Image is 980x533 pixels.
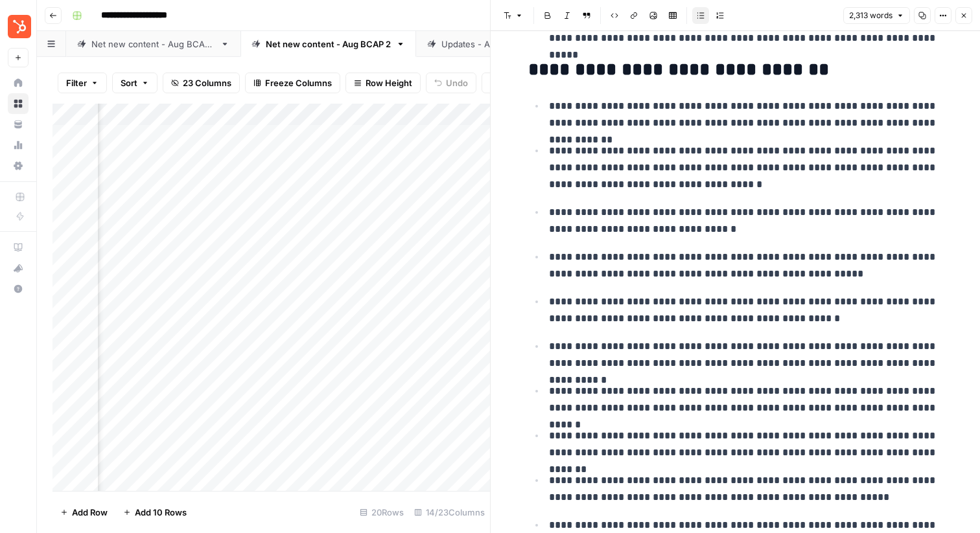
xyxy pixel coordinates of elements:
span: Add Row [72,506,108,519]
span: 23 Columns [183,76,231,89]
a: Settings [8,155,29,176]
div: Net new content - Aug BCAP 2 [266,38,391,51]
span: Filter [66,76,87,89]
button: Add 10 Rows [115,502,194,523]
button: Help + Support [8,278,29,299]
div: Updates - Aug BCAP [441,38,525,51]
a: Your Data [8,114,29,135]
div: What's new? [8,258,28,278]
button: Add Row [52,502,115,523]
button: What's new? [8,258,29,278]
span: Sort [121,76,137,89]
a: Browse [8,93,29,114]
div: Net new content - Aug BCAP 1 [91,38,215,51]
button: 23 Columns [163,73,240,93]
button: Filter [58,73,107,93]
a: Net new content - Aug BCAP 1 [66,31,240,57]
button: Workspace: Blog Content Action Plan [8,10,29,43]
span: Freeze Columns [265,76,332,89]
button: Sort [112,73,157,93]
button: Freeze Columns [245,73,340,93]
span: Add 10 Rows [135,506,187,519]
span: Undo [446,76,468,89]
div: 14/23 Columns [409,502,490,523]
button: Undo [426,73,476,93]
span: Row Height [366,76,412,89]
span: 2,313 words [849,10,892,21]
div: 20 Rows [355,502,409,523]
button: Row Height [345,73,421,93]
img: Blog Content Action Plan Logo [8,15,31,38]
a: Home [8,73,29,93]
a: Updates - Aug BCAP [416,31,550,57]
a: Net new content - Aug BCAP 2 [240,31,416,57]
a: AirOps Academy [8,237,29,258]
a: Usage [8,135,29,155]
button: 2,313 words [843,7,910,24]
